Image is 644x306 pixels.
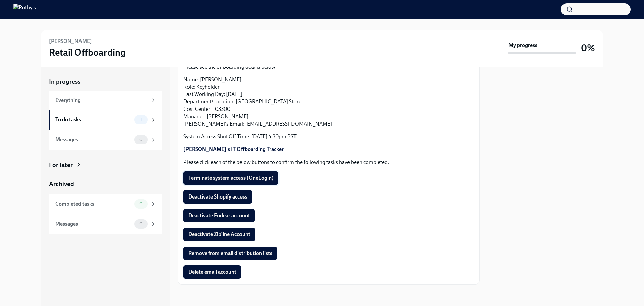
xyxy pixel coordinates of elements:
button: Deactivate Shopify access [183,190,252,204]
span: Deactivate Shopify access [188,193,247,200]
p: System Access Shut Off Time: [DATE] 4:30pm PST [183,133,474,140]
div: Everything [55,97,148,104]
a: For later [49,161,162,169]
div: Messages [55,220,131,228]
a: To do tasks1 [49,110,162,130]
span: Terminate system access (OneLogin) [188,175,274,181]
a: Messages0 [49,130,162,150]
span: Delete email account [188,269,236,275]
span: 1 [136,117,146,122]
p: Please click each of the below buttons to confirm the following tasks have been completed. [183,159,474,166]
div: Completed tasks [55,200,131,208]
strong: My progress [508,42,537,49]
a: Everything [49,91,162,110]
a: In progress [49,77,162,86]
div: Messages [55,136,131,143]
div: For later [49,161,73,169]
button: Terminate system access (OneLogin) [183,171,278,185]
img: Rothy's [13,4,36,15]
button: Deactivate Zipline Account [183,228,255,241]
button: Deactivate Endear account [183,209,255,222]
p: Name: [PERSON_NAME] Role: Keyholder Last Working Day: [DATE] Department/Location: [GEOGRAPHIC_DAT... [183,76,474,128]
span: Deactivate Zipline Account [188,231,250,238]
h3: Retail Offboarding [49,46,126,58]
span: 0 [135,221,147,226]
span: 0 [135,201,147,206]
button: Remove from email distribution lists [183,247,277,260]
button: Delete email account [183,265,241,279]
span: 0 [135,137,147,142]
div: To do tasks [55,116,131,123]
span: Deactivate Endear account [188,212,250,219]
p: Please see the offboarding details below: [183,63,474,71]
span: Remove from email distribution lists [188,250,272,257]
a: Completed tasks0 [49,194,162,214]
a: Archived [49,180,162,188]
h3: 0% [581,42,595,54]
a: [PERSON_NAME]'s IT Offboarding Tracker [183,146,284,152]
h6: [PERSON_NAME] [49,38,92,45]
a: Messages0 [49,214,162,234]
